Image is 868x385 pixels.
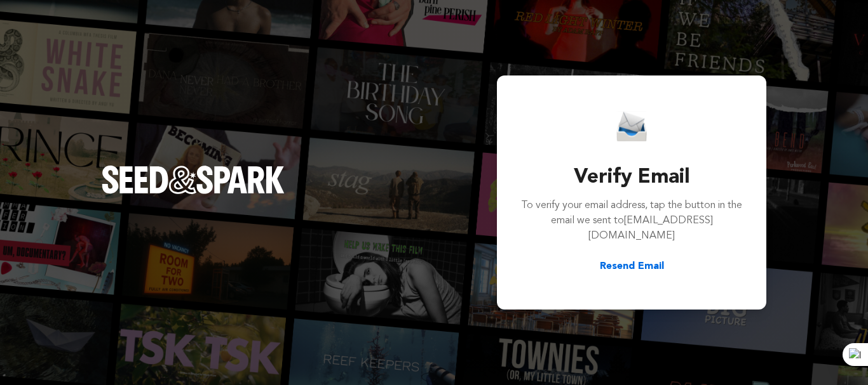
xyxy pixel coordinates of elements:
button: Resend Email [600,259,664,274]
a: Seed&Spark Homepage [102,166,285,219]
h3: Verify Email [520,162,743,193]
img: Seed&Spark Logo [102,166,285,193]
p: To verify your email address, tap the button in the email we sent to [520,198,743,244]
span: [EMAIL_ADDRESS][DOMAIN_NAME] [588,216,713,241]
img: Seed&Spark Email Icon [616,111,647,142]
